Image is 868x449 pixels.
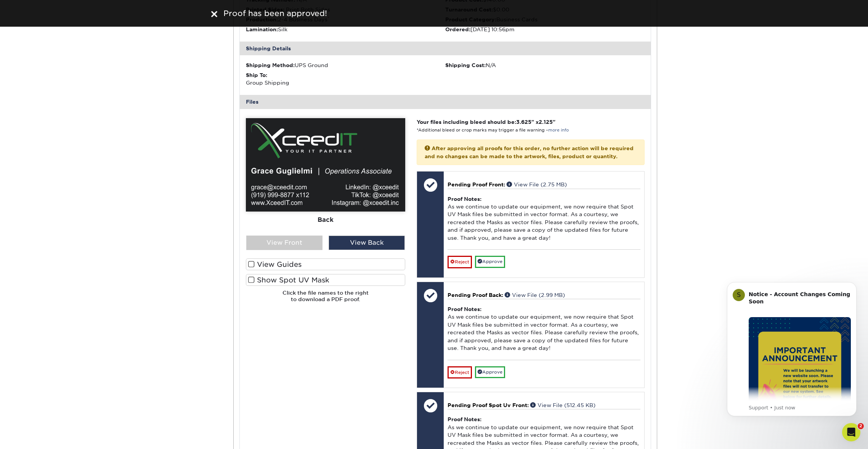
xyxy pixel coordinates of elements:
strong: Proof Notes: [448,416,481,422]
div: Files [240,95,651,109]
a: Approve [475,366,505,378]
div: UPS Ground [246,61,445,69]
iframe: Google Customer Reviews [2,426,65,446]
li: Silk [246,26,445,33]
a: Reject [448,366,472,378]
div: As we continue to update our equipment, we now require that Spot UV Mask files be submitted in ve... [448,189,640,250]
a: more info [548,128,569,133]
label: View Guides [246,258,405,270]
div: As we continue to update our equipment, we now require that Spot UV Mask files be submitted in ve... [448,299,640,360]
h6: Click the file names to the right to download a PDF proof. [246,290,405,308]
strong: Lamination: [246,26,278,32]
span: Pending Proof Front: [448,181,505,188]
a: Approve [475,256,505,268]
span: 2.125 [539,119,553,125]
strong: After approving all proofs for this order, no further action will be required and no changes can ... [425,145,634,159]
iframe: Intercom live chat [842,423,860,441]
strong: Ship To: [246,72,267,78]
strong: Ordered: [445,26,470,32]
strong: Your files including bleed should be: " x " [417,119,555,125]
strong: Proof Notes: [448,306,481,312]
div: View Back [329,236,405,250]
div: N/A [445,61,645,69]
strong: Shipping Cost: [445,62,486,68]
small: *Additional bleed or crop marks may trigger a file warning – [417,128,569,133]
span: Proof has been approved! [223,9,327,18]
span: 2 [858,423,864,429]
span: Pending Proof Back: [448,292,503,298]
strong: Shipping Method: [246,62,295,68]
a: Reject [448,256,472,268]
strong: Proof Notes: [448,196,481,202]
a: View File (2.75 MB) [507,181,567,188]
label: Show Spot UV Mask [246,274,405,286]
div: View Front [246,236,322,250]
span: Pending Proof Spot Uv Front: [448,402,529,408]
div: Group Shipping [246,71,445,87]
img: close [211,11,217,17]
div: Back [246,211,405,228]
div: Shipping Details [240,42,651,55]
li: [DATE] 10:56pm [445,26,645,33]
a: View File (2.99 MB) [505,292,565,298]
a: View File (512.45 KB) [530,402,595,408]
span: 3.625 [516,119,531,125]
iframe: Intercom notifications message [716,271,868,428]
